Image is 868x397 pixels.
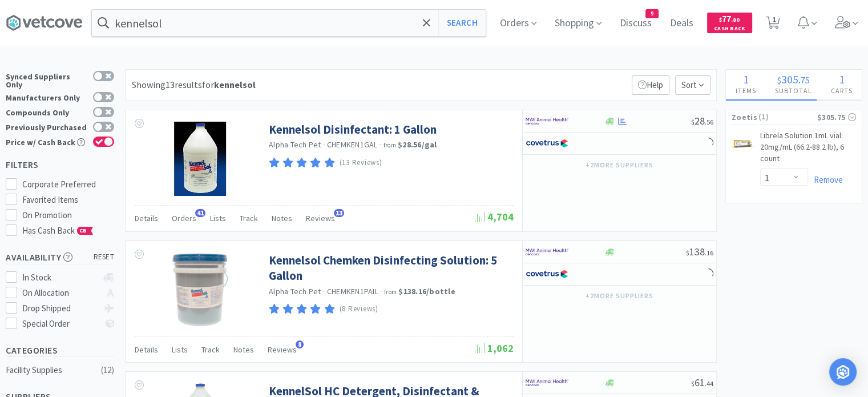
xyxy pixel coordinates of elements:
span: Lists [172,344,188,355]
span: 8 [296,340,304,348]
div: Drop Shipped [22,302,98,315]
span: Zoetis [732,111,757,123]
a: Deals [665,18,698,29]
span: CB [78,227,89,234]
span: 9 [646,10,658,18]
span: · [380,139,382,150]
div: Synced Suppliers Only [6,71,87,89]
span: Details [135,344,158,355]
h4: Items [726,85,765,96]
strong: $28.56 / gal [398,139,437,150]
img: 146358281985478d96eb14d3baf9f242_53786.jpeg [163,122,237,196]
button: +2more suppliers [580,157,659,173]
a: 1 [761,19,785,30]
span: 1 [743,72,749,86]
div: Compounds Only [6,107,87,117]
div: Open Intercom Messenger [829,358,857,386]
div: On Allocation [22,286,98,300]
img: ef5adef1034e4e1b98606e1aa0e041e7_54594.png [163,252,237,327]
input: Search by item, sku, manufacturer, ingredient, size... [92,10,486,36]
span: $ [691,118,695,126]
img: 5996d71b95a543a991bb548d22a7d8a8_593238.jpeg [732,133,754,155]
span: Orders [172,213,196,223]
button: Search [438,10,486,36]
p: Help [632,75,669,95]
div: Showing 13 results [132,78,256,93]
span: Reviews [268,344,297,355]
button: +2more suppliers [580,288,659,304]
span: 1,062 [475,342,514,355]
span: $ [686,248,689,257]
span: Details [135,213,158,223]
span: Track [201,344,220,355]
span: 4,704 [475,210,514,223]
a: Alpha Tech Pet [269,286,321,296]
span: $ [691,379,695,388]
span: Reviews [306,213,335,223]
p: (8 Reviews) [340,303,378,315]
span: Track [240,213,258,223]
div: Favorited Items [22,193,115,207]
span: CHEMKEN1GAL [327,139,378,150]
div: Facility Supplies [6,363,98,377]
span: Notes [272,213,292,223]
span: 28 [691,114,713,127]
span: · [380,286,382,296]
span: CHEMKEN1PAIL [327,286,378,296]
div: Manufacturers Only [6,92,87,102]
strong: kennelsol [214,79,256,90]
div: On Promotion [22,208,115,222]
span: . 44 [705,379,713,388]
span: 138 [686,245,713,258]
span: · [323,139,325,150]
span: . 80 [731,16,740,23]
span: 77 [719,13,740,24]
a: $77.80Cash Back [707,7,752,38]
span: · [323,286,325,296]
div: Previously Purchased [6,122,87,131]
a: Alpha Tech Pet [269,139,321,150]
span: 1 [839,72,845,86]
div: . [765,74,821,85]
span: . 56 [705,118,713,126]
div: ( 12 ) [101,363,114,377]
div: Price w/ Cash Back [6,137,87,146]
strong: $138.16 / bottle [398,286,455,296]
span: 61 [691,376,713,389]
div: Special Order [22,317,98,331]
a: Kennelsol Chemken Disinfecting Solution: 5 Gallon [269,252,511,284]
h5: Categories [6,344,114,357]
img: 77fca1acd8b6420a9015268ca798ef17_1.png [526,135,568,152]
span: 305 [781,72,798,86]
h4: Carts [821,85,862,96]
div: In Stock [22,271,98,284]
h5: Availability [6,251,114,264]
span: Has Cash Back [22,225,94,236]
span: 75 [801,74,810,86]
img: f6b2451649754179b5b4e0c70c3f7cb0_2.png [526,243,568,260]
span: 13 [334,209,344,217]
span: reset [94,251,115,263]
span: ( 1 ) [757,111,817,123]
p: (13 Reviews) [340,157,382,169]
span: . 16 [705,248,713,257]
span: $ [777,74,781,86]
span: $ [719,16,722,23]
img: 77fca1acd8b6420a9015268ca798ef17_1.png [526,266,568,283]
h4: Subtotal [765,85,821,96]
a: Librela Solution 1mL vial: 20mg/mL (66.2-88.2 lb), 6 count [760,130,856,169]
div: Corporate Preferred [22,178,115,191]
span: from [384,288,397,296]
a: Kennelsol Disinfectant: 1 Gallon [269,122,437,137]
img: f6b2451649754179b5b4e0c70c3f7cb0_2.png [526,374,568,391]
span: Lists [210,213,226,223]
span: Sort [675,75,710,95]
span: for [202,79,256,90]
span: 41 [195,209,205,217]
span: from [383,141,396,149]
img: f6b2451649754179b5b4e0c70c3f7cb0_2.png [526,113,568,130]
div: $305.75 [817,111,856,123]
a: Remove [808,174,843,185]
h5: Filters [6,158,114,171]
span: Cash Back [714,26,745,33]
